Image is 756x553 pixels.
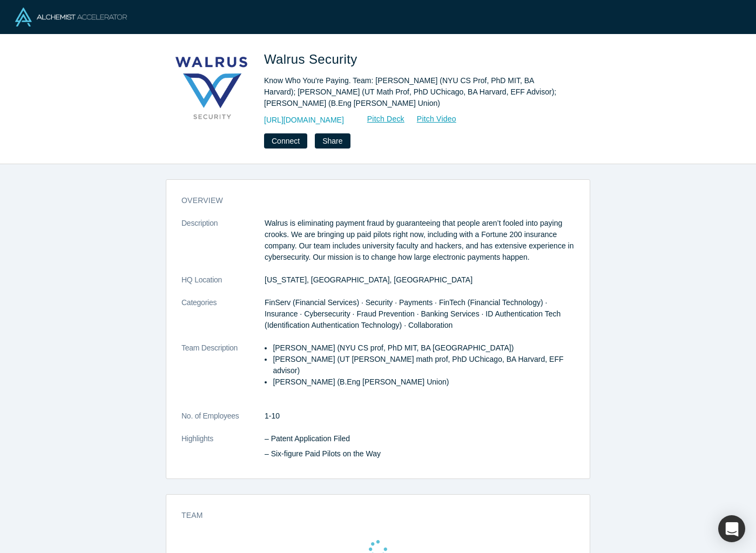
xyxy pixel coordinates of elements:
h3: overview [181,195,559,206]
span: FinServ (Financial Services) · Security · Payments · FinTech (Financial Technology) · Insurance ·... [265,298,561,329]
div: Know Who You're Paying. Team: [PERSON_NAME] (NYU CS Prof, PhD MIT, BA Harvard); [PERSON_NAME] (UT... [264,75,566,109]
dt: Description [181,218,265,274]
a: Pitch Video [405,113,457,125]
dd: 1-10 [265,410,575,422]
dt: Categories [181,297,265,342]
span: Walrus Security [264,52,361,66]
h3: Team [181,510,559,521]
dt: HQ Location [181,274,265,297]
dt: No. of Employees [181,410,265,433]
button: Connect [264,133,307,149]
p: Walrus is eliminating payment fraud by guaranteeing that people aren’t fooled into paying crooks.... [265,218,575,263]
a: Pitch Deck [355,113,405,125]
p: – Six-figure Paid Pilots on the Way [265,448,575,460]
dt: Highlights [181,433,265,471]
p: [PERSON_NAME] (B.Eng [PERSON_NAME] Union) [273,376,575,388]
a: [URL][DOMAIN_NAME] [264,114,344,126]
img: Alchemist Logo [15,8,127,26]
img: Walrus Security's Logo [173,50,249,125]
button: Share [315,133,350,149]
p: [PERSON_NAME] (NYU CS prof, PhD MIT, BA [GEOGRAPHIC_DATA]) [273,342,575,354]
dd: [US_STATE], [GEOGRAPHIC_DATA], [GEOGRAPHIC_DATA] [265,274,575,286]
p: [PERSON_NAME] (UT [PERSON_NAME] math prof, PhD UChicago, BA Harvard, EFF advisor) [273,354,575,376]
p: – Patent Application Filed [265,433,575,444]
dt: Team Description [181,342,265,410]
